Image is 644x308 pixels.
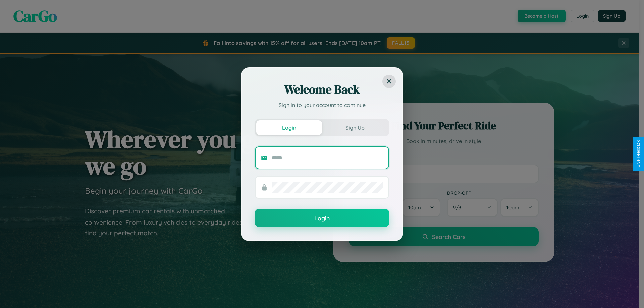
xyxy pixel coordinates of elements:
[255,209,389,227] button: Login
[636,140,641,168] div: Give Feedback
[255,101,389,109] p: Sign in to your account to continue
[255,81,389,98] h2: Welcome Back
[256,120,322,135] button: Login
[322,120,388,135] button: Sign Up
